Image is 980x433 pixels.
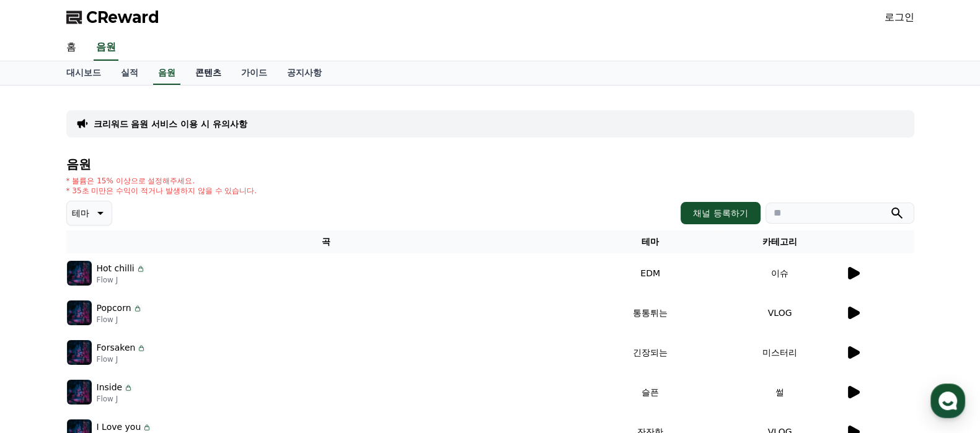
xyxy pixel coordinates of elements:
td: 긴장되는 [586,333,715,372]
a: 홈 [56,35,86,61]
a: 음원 [153,61,180,85]
p: Hot chilli [97,262,135,275]
td: VLOG [715,293,845,333]
img: music [67,300,92,325]
p: Flow J [97,354,147,364]
th: 테마 [586,230,715,253]
td: EDM [586,253,715,293]
a: 홈 [4,330,82,361]
td: 이슈 [715,253,845,293]
img: music [67,380,92,405]
td: 썰 [715,372,845,412]
p: Flow J [97,275,146,285]
img: music [67,340,92,365]
img: music [67,261,92,286]
a: 크리워드 음원 서비스 이용 시 유의사항 [94,118,247,130]
button: 채널 등록하기 [681,202,760,224]
span: 설정 [192,349,206,359]
a: 음원 [94,35,118,61]
p: Popcorn [97,302,131,315]
p: Forsaken [97,341,136,354]
button: 테마 [66,201,112,225]
a: CReward [66,7,159,27]
th: 카테고리 [715,230,845,253]
span: 대화 [113,349,128,359]
td: 통통튀는 [586,293,715,333]
a: 대화 [82,330,160,361]
span: CReward [86,7,159,27]
p: * 35초 미만은 수익이 적거나 발생하지 않을 수 있습니다. [66,186,257,196]
a: 설정 [160,330,238,361]
th: 곡 [66,230,586,253]
a: 콘텐츠 [185,61,231,85]
p: Flow J [97,394,134,404]
p: Flow J [97,315,143,325]
a: 공지사항 [277,61,332,85]
a: 가이드 [231,61,277,85]
span: 홈 [39,349,46,359]
td: 슬픈 [586,372,715,412]
a: 로그인 [885,10,914,25]
td: 미스터리 [715,333,845,372]
a: 대시보드 [56,61,111,85]
a: 실적 [111,61,148,85]
p: 테마 [72,204,89,222]
p: Inside [97,381,123,394]
h4: 음원 [66,157,914,171]
p: * 볼륨은 15% 이상으로 설정해주세요. [66,176,257,186]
